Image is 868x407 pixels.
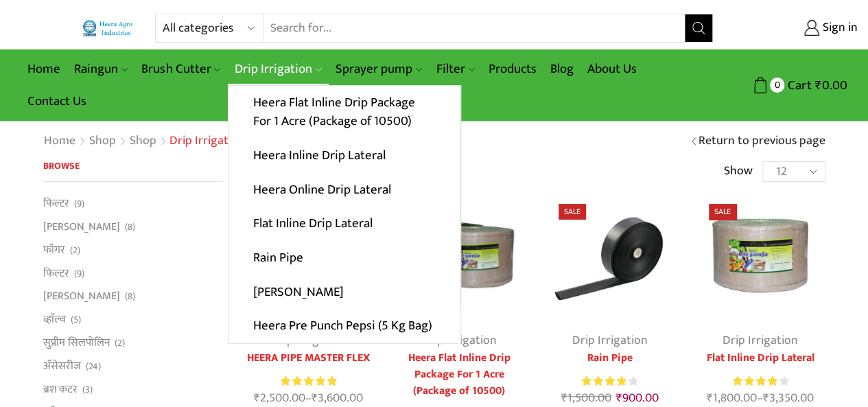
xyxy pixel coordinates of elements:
[572,330,647,351] a: Drip Irrigation
[43,132,245,150] nav: Breadcrumb
[74,267,84,281] span: (9)
[281,374,336,388] span: Rated out of 5
[228,53,329,85] a: Drip Irrigation
[228,139,460,173] a: Heera Inline Drip Lateral
[263,14,685,42] input: Search for...
[43,331,110,354] a: सुप्रीम सिलपोलिन
[21,53,67,85] a: Home
[580,53,644,85] a: About Us
[732,374,777,388] span: Rated out of 5
[543,53,580,85] a: Blog
[43,261,69,285] a: फिल्टर
[71,313,81,327] span: (5)
[129,132,157,150] a: Shop
[244,350,373,367] a: HEERA PIPE MASTER FLEX
[709,204,736,220] span: Sale
[43,158,80,174] span: Browse
[228,207,460,241] a: Flat Inline Drip Lateral
[734,16,858,40] a: Sign in
[43,308,66,332] a: व्हाॅल्व
[815,75,847,96] bdi: 0.00
[228,275,460,309] a: [PERSON_NAME]
[815,75,822,96] span: ₹
[723,330,798,351] a: Drip Irrigation
[582,374,628,388] span: Rated out of 5
[732,374,788,388] div: Rated 4.00 out of 5
[685,14,712,42] button: Search button
[545,190,675,320] img: Heera Rain Pipe
[43,285,120,308] a: [PERSON_NAME]
[43,216,120,239] a: [PERSON_NAME]
[169,134,245,149] h1: Drip Irrigation
[727,73,847,98] a: 0 Cart ₹0.00
[125,290,135,303] span: (8)
[228,86,460,139] a: Heera Flat Inline Drip Package For 1 Acre (Package of 10500)
[125,220,135,234] span: (8)
[134,53,227,85] a: Brush Cutter
[86,360,101,373] span: (24)
[70,244,80,257] span: (2)
[695,190,825,320] img: Flat Inline Drip Lateral
[482,53,543,85] a: Products
[559,204,586,220] span: Sale
[699,132,825,150] a: Return to previous page
[43,377,78,401] a: ब्रश कटर
[82,383,93,397] span: (3)
[89,132,117,150] a: Shop
[67,53,134,85] a: Raingun
[43,238,65,261] a: फॉगर
[545,350,675,367] a: Rain Pipe
[228,309,460,343] a: Heera Pre Punch Pepsi (5 Kg Bag)
[228,241,460,275] a: Rain Pipe
[770,78,784,92] span: 0
[582,374,637,388] div: Rated 4.13 out of 5
[43,354,81,377] a: अ‍ॅसेसरीज
[430,53,482,85] a: Filter
[43,196,69,215] a: फिल्टर
[394,350,524,399] a: Heera Flat Inline Drip Package For 1 Acre (Package of 10500)
[21,85,93,117] a: Contact Us
[695,350,825,367] a: Flat Inline Drip Lateral
[723,163,752,181] span: Show
[115,336,125,350] span: (2)
[329,53,429,85] a: Sprayer pump
[228,172,460,207] a: Heera Online Drip Lateral
[784,76,812,95] span: Cart
[74,197,84,211] span: (9)
[819,19,858,37] span: Sign in
[281,374,336,388] div: Rated 5.00 out of 5
[43,132,76,150] a: Home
